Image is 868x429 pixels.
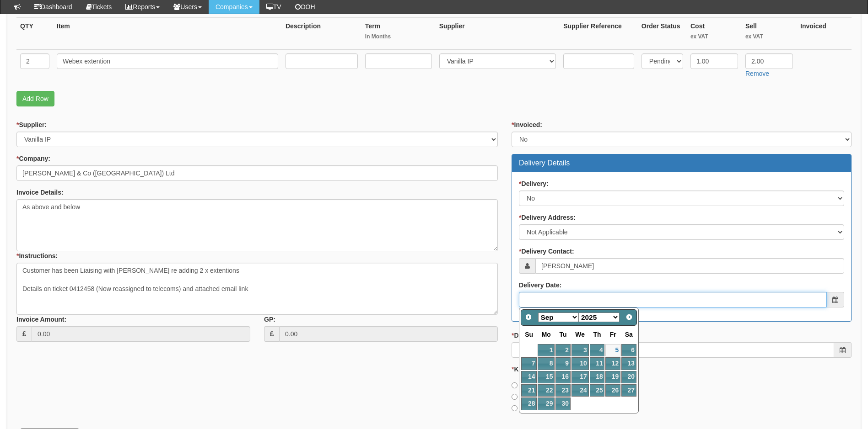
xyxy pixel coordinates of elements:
th: Sell [742,18,797,50]
span: Wednesday [575,331,585,338]
label: Delivery: [519,179,549,188]
th: Order Status [638,18,687,50]
th: QTY [16,18,53,50]
th: Supplier [436,18,560,50]
a: 16 [555,371,570,383]
a: Next [623,311,636,323]
label: Kit Fund: [512,365,542,374]
a: 14 [521,371,537,383]
label: From Kit Fund [512,381,561,390]
span: Saturday [625,331,633,338]
a: 26 [605,384,620,397]
a: 24 [571,384,589,397]
a: 6 [621,344,636,356]
a: 9 [555,357,570,370]
a: 3 [571,344,589,356]
input: Invoice [512,405,518,411]
a: 2 [555,344,570,356]
span: Friday [610,331,616,338]
label: Delivery Date: [519,281,561,290]
a: 27 [621,384,636,397]
a: 23 [555,384,570,397]
label: Invoice [512,403,541,413]
label: Instructions: [16,251,58,260]
th: Description [282,18,361,50]
th: Term [361,18,436,50]
a: 4 [590,344,605,356]
a: 15 [538,371,555,383]
input: From Kit Fund [512,382,518,388]
span: Monday [542,331,551,338]
a: 22 [538,384,555,397]
label: Invoice Amount: [16,315,66,324]
a: Add Row [16,91,54,106]
th: Invoiced [797,18,852,50]
label: Date Required By: [512,331,570,340]
span: Tuesday [560,331,567,338]
label: Company: [16,154,50,163]
a: 10 [571,357,589,370]
label: GP: [264,315,275,324]
a: 21 [521,384,537,397]
small: ex VAT [745,33,793,41]
a: 5 [605,344,620,356]
span: Next [625,313,633,321]
a: 12 [605,357,620,370]
span: Sunday [525,331,533,338]
span: Thursday [593,331,601,338]
a: 20 [621,371,636,383]
a: 18 [590,371,605,383]
label: Check Kit Fund [512,392,565,401]
a: 11 [590,357,605,370]
a: 30 [555,397,570,410]
a: Prev [522,311,535,323]
label: Supplier: [16,120,47,129]
a: 28 [521,397,537,410]
input: Check Kit Fund [512,394,518,400]
label: Delivery Contact: [519,247,574,256]
a: 7 [521,357,537,370]
a: 19 [605,371,620,383]
span: Prev [525,313,532,321]
a: Remove [745,70,769,77]
small: ex VAT [690,33,738,41]
label: Invoice Details: [16,188,64,197]
a: 17 [571,371,589,383]
label: Invoiced: [512,120,542,129]
a: 8 [538,357,555,370]
small: In Months [365,33,432,41]
a: 25 [590,384,605,397]
label: Delivery Address: [519,213,576,222]
a: 1 [538,344,555,356]
th: Supplier Reference [560,18,638,50]
a: 29 [538,397,555,410]
th: Item [53,18,282,50]
th: Cost [687,18,742,50]
h3: Delivery Details [519,159,844,167]
a: 13 [621,357,636,370]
